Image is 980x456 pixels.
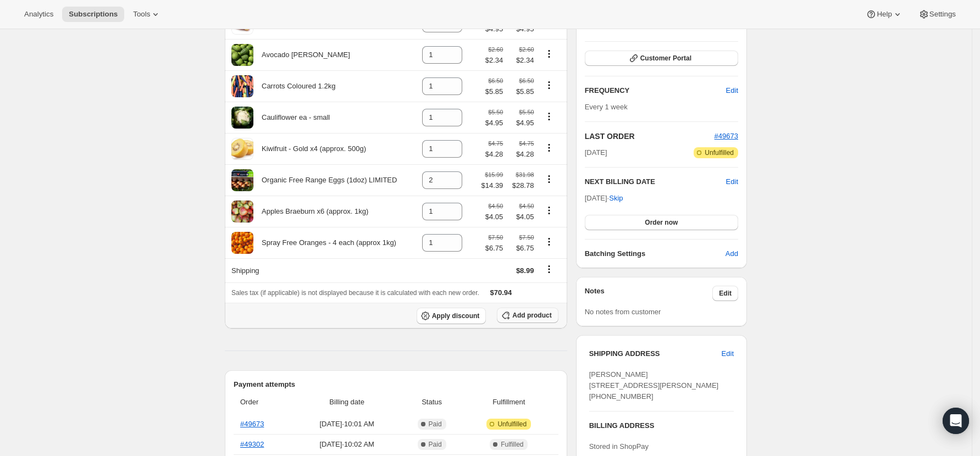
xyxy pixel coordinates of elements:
h3: SHIPPING ADDRESS [589,348,722,359]
div: Carrots Coloured 1.2kg [253,81,335,92]
small: $5.50 [488,109,503,115]
h2: Payment attempts [234,379,558,390]
small: $4.50 [519,203,534,209]
span: [DATE] · [585,194,623,202]
div: Spray Free Oranges - 4 each (approx 1kg) [253,237,396,248]
button: Apply discount [417,308,486,324]
span: Paid [429,420,442,429]
span: $14.39 [481,180,503,191]
a: #49302 [240,440,264,448]
span: #49673 [715,132,738,140]
small: $15.99 [485,171,503,178]
small: $6.50 [519,77,534,84]
span: Settings [929,10,956,19]
span: Customer Portal [640,54,691,63]
span: Tools [133,10,150,19]
h2: FREQUENCY [585,85,726,96]
h2: NEXT BILLING DATE [585,176,726,187]
span: Help [877,10,892,19]
span: $4.95 [485,118,503,129]
span: [DATE] · 10:02 AM [296,439,397,450]
span: $70.94 [490,288,512,297]
button: Shipping actions [540,263,558,275]
span: $2.34 [510,55,534,66]
span: $4.95 [510,24,534,35]
button: Settings [912,7,962,22]
small: $4.75 [488,140,503,147]
span: $4.05 [485,212,503,223]
button: Product actions [540,173,558,185]
button: Edit [726,176,738,187]
span: Apply discount [432,312,480,320]
button: Product actions [540,110,558,123]
span: $28.78 [510,180,534,191]
small: $2.60 [488,46,503,53]
div: Avocado [PERSON_NAME] [253,49,350,60]
span: $5.85 [510,86,534,97]
span: Edit [726,85,738,96]
th: Order [234,390,293,414]
span: $4.28 [485,149,503,160]
span: Fulfillment [466,397,552,408]
button: Customer Portal [585,51,738,66]
span: Order now [645,218,678,227]
h6: Batching Settings [585,248,726,259]
span: Billing date [296,397,397,408]
span: Unfulfilled [497,420,527,429]
img: product img [231,169,253,191]
img: product img [231,232,253,254]
button: Analytics [18,7,60,22]
span: $2.34 [485,55,503,66]
button: Edit [712,286,738,301]
div: Cauliflower ea - small [253,112,330,123]
button: Product actions [540,204,558,216]
span: Skip [609,193,623,204]
button: Product actions [540,48,558,60]
img: product img [231,75,253,97]
h3: Notes [585,286,713,301]
span: Stored in ShopPay [589,442,649,451]
span: $6.75 [485,243,503,254]
span: Unfulfilled [705,148,734,157]
th: Shipping [225,258,415,282]
small: $7.50 [488,234,503,241]
button: Add product [497,308,558,323]
button: Product actions [540,142,558,154]
span: Fulfilled [501,440,523,449]
span: Analytics [24,10,53,19]
button: Order now [585,215,738,230]
span: No notes from customer [585,308,661,316]
span: $6.75 [510,243,534,254]
button: Skip [602,190,629,207]
span: Edit [719,289,732,298]
button: #49673 [715,131,738,142]
div: Open Intercom Messenger [943,408,969,434]
small: $5.50 [519,109,534,115]
span: $5.85 [485,86,503,97]
div: Kiwifruit - Gold x4 (approx. 500g) [253,143,366,154]
span: Status [404,397,459,408]
span: [DATE] · 10:01 AM [296,419,397,430]
span: $4.95 [485,24,503,35]
span: $4.28 [510,149,534,160]
small: $4.50 [488,203,503,209]
span: Every 1 week [585,103,628,111]
span: Subscriptions [69,10,118,19]
div: Organic Free Range Eggs (1doz) LIMITED [253,175,397,186]
span: Add product [512,311,551,320]
button: Product actions [540,236,558,248]
span: Edit [722,348,734,359]
button: Subscriptions [62,7,124,22]
button: Add [719,245,745,263]
span: Sales tax (if applicable) is not displayed because it is calculated with each new order. [231,289,479,297]
span: $8.99 [516,266,534,275]
span: Add [726,248,738,259]
small: $31.98 [516,171,534,178]
img: product img [231,201,253,223]
small: $4.75 [519,140,534,147]
h3: BILLING ADDRESS [589,420,734,431]
button: Tools [126,7,168,22]
button: Edit [719,82,745,99]
img: product img [231,107,253,129]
